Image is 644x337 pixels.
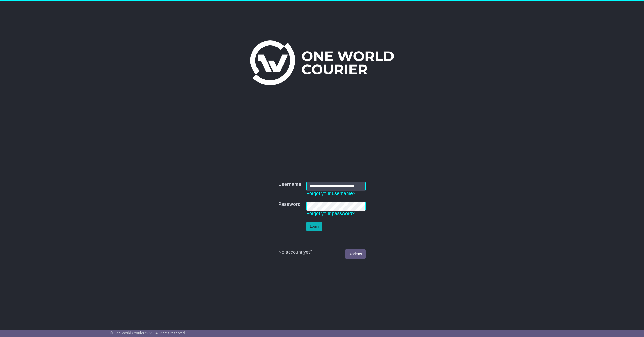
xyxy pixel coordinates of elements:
[306,222,322,231] button: Login
[278,182,301,187] label: Username
[345,249,366,259] a: Register
[250,40,394,85] img: One World
[306,211,355,216] a: Forgot your password?
[278,249,366,255] div: No account yet?
[278,202,301,207] label: Password
[306,191,355,196] a: Forgot your username?
[110,331,186,335] span: © One World Courier 2025. All rights reserved.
